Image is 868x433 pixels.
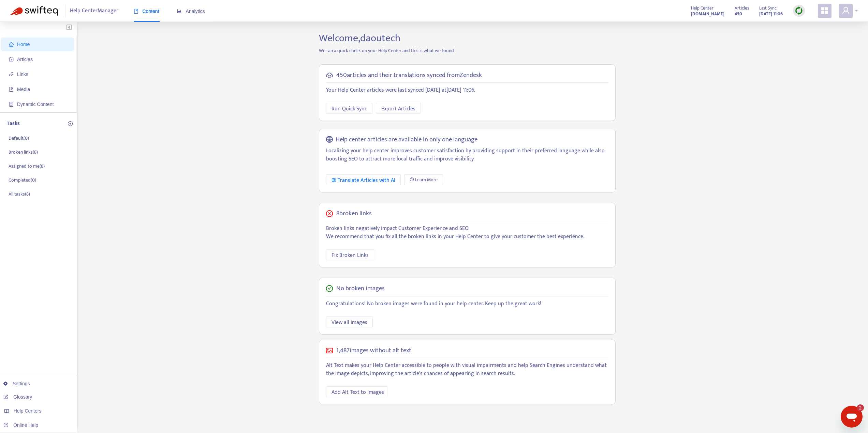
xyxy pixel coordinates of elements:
[326,174,401,185] button: Translate Articles with AI
[336,285,385,293] h5: No broken images
[336,347,411,355] h5: 1,487 images without alt text
[326,103,372,114] button: Run Quick Sync
[9,135,29,142] p: Default ( 0 )
[326,316,373,327] button: View all images
[332,318,367,327] span: View all images
[415,176,438,184] span: Learn More
[821,6,829,15] span: appstore
[70,4,118,17] span: Help Center Manager
[841,406,863,428] iframe: 메시징 창을 시작하는 버튼, 읽지 않은 메시지 2개
[381,105,415,113] span: Export Articles
[3,422,38,428] a: Online Help
[326,225,608,241] p: Broken links negatively impact Customer Experience and SEO. We recommend that you fix all the bro...
[332,176,395,185] div: Translate Articles with AI
[842,6,850,15] span: user
[9,190,30,198] p: All tasks ( 8 )
[795,6,803,15] img: sync.dc5367851b00ba804db3.png
[326,300,608,308] p: Congratulations! No broken images were found in your help center. Keep up the great work!
[336,72,482,79] h5: 450 articles and their translations synced from Zendesk
[9,57,14,62] span: account-book
[326,386,387,397] button: Add Alt Text to Images
[9,42,14,47] span: home
[336,210,372,218] h5: 8 broken links
[17,87,30,92] span: Media
[326,361,608,378] p: Alt Text makes your Help Center accessible to people with visual impairments and help Search Engi...
[326,86,608,94] p: Your Help Center articles were last synced [DATE] at [DATE] 11:06 .
[691,10,724,18] a: [DOMAIN_NAME]
[326,147,608,163] p: Localizing your help center improves customer satisfaction by providing support in their preferre...
[759,4,777,12] span: Last Sync
[314,47,621,54] p: We ran a quick check on your Help Center and this is what we found
[17,102,54,107] span: Dynamic Content
[376,103,421,114] button: Export Articles
[735,4,749,12] span: Articles
[326,72,333,79] span: cloud-sync
[332,105,367,113] span: Run Quick Sync
[9,176,36,184] p: Completed ( 0 )
[134,9,159,14] span: Content
[177,9,182,14] span: area-chart
[3,381,30,386] a: Settings
[17,42,30,47] span: Home
[9,149,38,156] p: Broken links ( 8 )
[17,72,28,77] span: Links
[14,408,42,414] span: Help Centers
[9,72,14,77] span: link
[9,87,14,92] span: file-image
[319,30,400,47] span: Welcome, daoutech
[9,163,45,170] p: Assigned to me ( 8 )
[326,210,333,217] span: close-circle
[336,136,477,144] h5: Help center articles are available in only one language
[17,57,33,62] span: Articles
[326,249,374,260] button: Fix Broken Links
[7,120,20,128] p: Tasks
[3,394,32,400] a: Glossary
[735,10,742,18] strong: 450
[404,174,443,185] a: Learn More
[850,404,864,411] iframe: 읽지 않은 메시지 수
[9,102,14,107] span: container
[177,9,205,14] span: Analytics
[10,6,58,16] img: Swifteq
[332,251,369,260] span: Fix Broken Links
[134,9,138,14] span: book
[326,347,333,354] span: picture
[691,4,713,12] span: Help Center
[759,10,783,18] strong: [DATE] 11:06
[68,121,73,126] span: plus-circle
[326,285,333,292] span: check-circle
[326,136,333,144] span: global
[332,388,384,397] span: Add Alt Text to Images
